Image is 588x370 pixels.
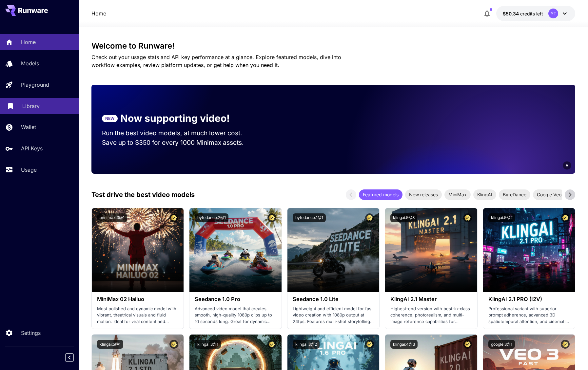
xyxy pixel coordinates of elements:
[483,208,575,292] img: alt
[120,111,230,126] p: Now supporting video!
[169,213,178,222] button: Certified Model – Vetted for best performance and includes a commercial license.
[533,191,565,198] span: Google Veo
[287,208,379,292] img: alt
[21,59,39,67] p: Models
[97,306,178,325] p: Most polished and dynamic model with vibrant, theatrical visuals and fluid motion. Ideal for vira...
[473,189,496,200] div: KlingAI
[405,191,442,198] span: New releases
[91,190,195,200] p: Test drive the best video models
[520,11,543,16] span: credits left
[195,296,276,302] h3: Seedance 1.0 Pro
[91,10,106,17] nav: breadcrumb
[365,213,374,222] button: Certified Model – Vetted for best performance and includes a commercial license.
[488,296,570,302] h3: KlingAI 2.1 PRO (I2V)
[21,144,43,152] p: API Keys
[533,189,565,200] div: Google Veo
[65,353,74,362] button: Collapse sidebar
[22,102,40,110] p: Library
[97,296,178,302] h3: MiniMax 02 Hailuo
[267,213,276,222] button: Certified Model – Vetted for best performance and includes a commercial license.
[561,213,570,222] button: Certified Model – Vetted for best performance and includes a commercial license.
[390,306,472,325] p: Highest-end version with best-in-class coherence, photorealism, and multi-image reference capabil...
[359,191,402,198] span: Featured models
[548,9,558,18] div: YT
[21,81,49,89] p: Playground
[405,189,442,200] div: New releases
[488,340,515,349] button: google:3@1
[463,213,472,222] button: Certified Model – Vetted for best performance and includes a commercial license.
[102,128,255,138] p: Run the best video models, at much lower cost.
[473,191,496,198] span: KlingAI
[169,340,178,349] button: Certified Model – Vetted for best performance and includes a commercial license.
[499,189,530,200] div: ByteDance
[21,123,36,131] p: Wallet
[503,10,543,17] div: $50.33569
[390,296,472,302] h3: KlingAI 2.1 Master
[70,352,79,363] div: Collapse sidebar
[390,213,417,222] button: klingai:5@3
[488,306,570,325] p: Professional variant with superior prompt adherence, advanced 3D spatiotemporal attention, and ci...
[390,340,418,349] button: klingai:4@3
[267,340,276,349] button: Certified Model – Vetted for best performance and includes a commercial license.
[359,189,402,200] div: Featured models
[293,340,320,349] button: klingai:3@2
[195,306,276,325] p: Advanced video model that creates smooth, high-quality 1080p clips up to 10 seconds long. Great f...
[195,213,228,222] button: bytedance:2@1
[463,340,472,349] button: Certified Model – Vetted for best performance and includes a commercial license.
[21,166,37,174] p: Usage
[91,10,106,17] a: Home
[499,191,530,198] span: ByteDance
[97,340,123,349] button: klingai:5@1
[105,116,114,121] p: NEW
[385,208,477,292] img: alt
[195,340,221,349] button: klingai:3@1
[91,54,341,68] span: Check out your usage stats and API key performance at a glance. Explore featured models, dive int...
[561,340,570,349] button: Certified Model – Vetted for best performance and includes a commercial license.
[91,41,575,51] h3: Welcome to Runware!
[21,329,41,337] p: Settings
[97,213,127,222] button: minimax:3@1
[293,306,374,325] p: Lightweight and efficient model for fast video creation with 1080p output at 24fps. Features mult...
[102,138,255,147] p: Save up to $350 for every 1000 Minimax assets.
[21,38,36,46] p: Home
[365,340,374,349] button: Certified Model – Vetted for best performance and includes a commercial license.
[444,191,471,198] span: MiniMax
[488,213,515,222] button: klingai:5@2
[503,11,520,16] span: $50.34
[189,208,281,292] img: alt
[496,6,575,21] button: $50.33569YT
[293,213,326,222] button: bytedance:1@1
[293,296,374,302] h3: Seedance 1.0 Lite
[444,189,471,200] div: MiniMax
[566,163,568,168] span: 6
[92,208,184,292] img: alt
